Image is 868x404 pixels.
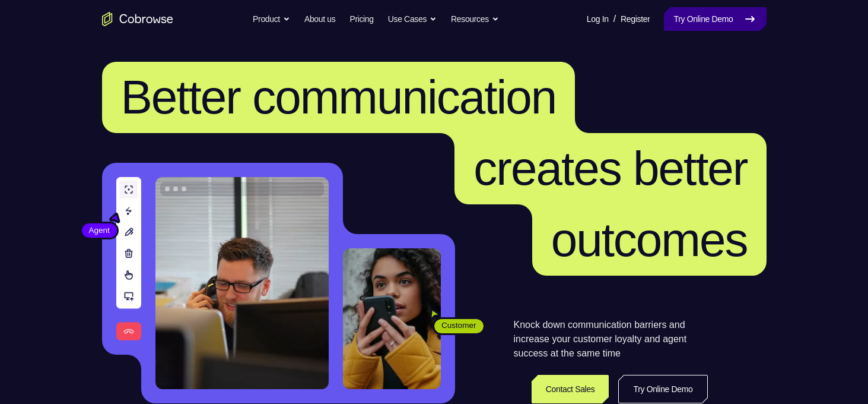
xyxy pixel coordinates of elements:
[155,177,329,389] img: A customer support agent talking on the phone
[621,7,650,31] a: Register
[618,375,707,403] a: Try Online Demo
[532,375,609,403] a: Contact Sales
[514,318,708,361] p: Knock down communication barriers and increase your customer loyalty and agent success at the sam...
[349,7,373,31] a: Pricing
[343,248,441,389] img: A customer holding their phone
[388,7,437,31] button: Use Cases
[102,12,173,26] a: Go to the home page
[253,7,290,31] button: Product
[551,213,748,266] span: outcomes
[613,12,616,26] span: /
[473,142,747,195] span: creates better
[451,7,499,31] button: Resources
[664,7,766,31] a: Try Online Demo
[121,71,557,124] span: Better communication
[304,7,335,31] a: About us
[587,7,609,31] a: Log In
